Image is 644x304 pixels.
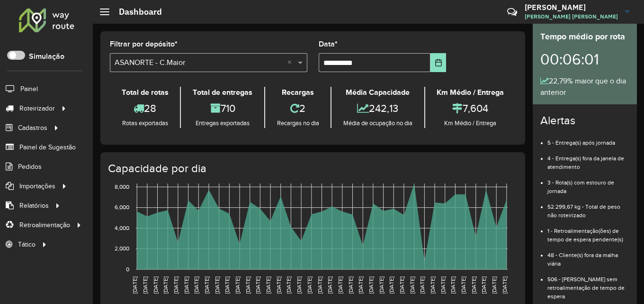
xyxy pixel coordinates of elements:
[491,276,497,294] text: [DATE]
[334,119,421,128] div: Média de ocupação no dia
[547,147,629,171] li: 4 - Entrega(s) fora da janela de atendimento
[317,276,323,294] text: [DATE]
[19,220,70,230] span: Retroalimentação
[547,131,629,147] li: 5 - Entrega(s) após jornada
[419,276,425,294] text: [DATE]
[540,43,629,75] div: 00:06:01
[286,276,292,294] text: [DATE]
[255,276,261,294] text: [DATE]
[112,98,178,119] div: 28
[428,87,513,98] div: Km Médio / Entrega
[173,276,179,294] text: [DATE]
[334,87,421,98] div: Média Capacidade
[547,171,629,195] li: 3 - Rota(s) com estouro de jornada
[183,87,261,98] div: Total de entregas
[214,276,220,294] text: [DATE]
[110,38,178,50] label: Filtrar por depósito
[428,119,513,128] div: Km Médio / Entrega
[193,276,199,294] text: [DATE]
[18,162,42,172] span: Pedidos
[287,57,295,68] span: Clear all
[109,7,162,17] h2: Dashboard
[547,220,629,244] li: 1 - Retroalimentação(ões) de tempo de espera pendente(s)
[428,98,513,119] div: 7,604
[268,98,328,119] div: 2
[501,276,508,294] text: [DATE]
[18,123,47,133] span: Cadastros
[183,119,261,128] div: Entregas exportadas
[358,276,364,294] text: [DATE]
[152,276,159,294] text: [DATE]
[409,276,415,294] text: [DATE]
[429,276,436,294] text: [DATE]
[481,276,487,294] text: [DATE]
[224,276,230,294] text: [DATE]
[547,268,629,301] li: 506 - [PERSON_NAME] sem retroalimentação de tempo de espera
[296,276,302,294] text: [DATE]
[540,75,629,98] div: 22,79% maior que o dia anterior
[334,98,421,119] div: 242,13
[115,184,129,190] text: 8,000
[115,246,129,252] text: 2,000
[268,119,328,128] div: Recargas no dia
[108,162,516,175] h4: Capacidade por dia
[234,276,241,294] text: [DATE]
[276,276,282,294] text: [DATE]
[112,119,178,128] div: Rotas exportadas
[19,142,76,152] span: Painel de Sugestão
[502,2,522,22] a: Contato Rápido
[368,276,374,294] text: [DATE]
[348,276,354,294] text: [DATE]
[19,103,55,113] span: Roteirizador
[18,240,36,249] span: Tático
[115,204,129,211] text: 6,000
[525,3,618,12] h3: [PERSON_NAME]
[430,53,446,72] button: Choose Date
[19,181,55,191] span: Importações
[268,87,328,98] div: Recargas
[471,276,477,294] text: [DATE]
[388,276,394,294] text: [DATE]
[525,12,618,21] span: [PERSON_NAME] [PERSON_NAME]
[112,87,178,98] div: Total de rotas
[440,276,446,294] text: [DATE]
[306,276,313,294] text: [DATE]
[245,276,251,294] text: [DATE]
[132,276,138,294] text: [DATE]
[540,114,629,128] h4: Alertas
[337,276,343,294] text: [DATE]
[319,38,338,50] label: Data
[399,276,405,294] text: [DATE]
[126,266,129,272] text: 0
[460,276,466,294] text: [DATE]
[29,51,64,62] label: Simulação
[183,276,189,294] text: [DATE]
[183,98,261,119] div: 710
[378,276,385,294] text: [DATE]
[265,276,271,294] text: [DATE]
[162,276,169,294] text: [DATE]
[142,276,148,294] text: [DATE]
[547,195,629,220] li: 52.299,67 kg - Total de peso não roteirizado
[540,30,629,43] div: Tempo médio por rota
[450,276,456,294] text: [DATE]
[115,225,129,231] text: 4,000
[20,84,38,94] span: Painel
[19,201,49,211] span: Relatórios
[547,244,629,268] li: 48 - Cliente(s) fora da malha viária
[204,276,210,294] text: [DATE]
[327,276,333,294] text: [DATE]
